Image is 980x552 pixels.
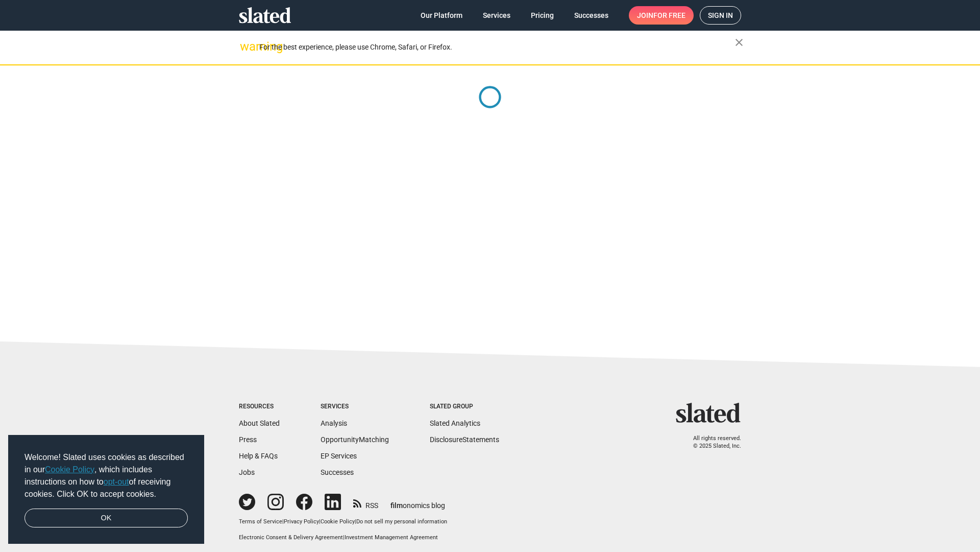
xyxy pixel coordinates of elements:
[45,465,94,474] a: Cookie Policy
[523,6,562,25] a: Pricing
[531,6,554,25] span: Pricing
[240,40,252,53] mat-icon: warning
[343,534,345,541] span: |
[239,452,278,460] a: Help & FAQs
[353,495,378,511] a: RSS
[319,518,321,525] span: |
[574,6,608,25] span: Successes
[390,501,403,510] span: film
[430,435,499,444] a: DisclosureStatements
[700,6,741,25] a: Sign in
[430,403,499,411] div: Slated Group
[24,509,188,528] a: dismiss cookie message
[321,403,389,411] div: Services
[430,419,480,427] a: Slated Analytics
[345,534,438,541] a: Investment Management Agreement
[239,435,257,444] a: Press
[483,6,510,25] span: Services
[8,435,204,544] div: cookieconsent
[321,518,355,525] a: Cookie Policy
[355,518,356,525] span: |
[356,518,447,526] button: Do not sell my personal information
[321,419,347,427] a: Analysis
[239,403,280,411] div: Resources
[653,6,685,25] span: for free
[239,534,343,541] a: Electronic Consent & Delivery Agreement
[682,435,741,450] p: All rights reserved. © 2025 Slated, Inc.
[284,518,319,525] a: Privacy Policy
[733,36,745,49] mat-icon: close
[282,518,284,525] span: |
[637,6,685,25] span: Join
[390,493,445,511] a: filmonomics blog
[104,477,129,486] a: opt-out
[239,419,280,427] a: About Slated
[412,6,471,25] a: Our Platform
[321,468,354,476] a: Successes
[259,40,735,54] div: For the best experience, please use Chrome, Safari, or Firefox.
[421,6,462,25] span: Our Platform
[629,6,694,25] a: Joinfor free
[239,468,255,476] a: Jobs
[708,7,733,24] span: Sign in
[239,518,282,525] a: Terms of Service
[321,452,357,460] a: EP Services
[321,435,389,444] a: OpportunityMatching
[24,451,188,500] span: Welcome! Slated uses cookies as described in our , which includes instructions on how to of recei...
[475,6,519,25] a: Services
[566,6,617,25] a: Successes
